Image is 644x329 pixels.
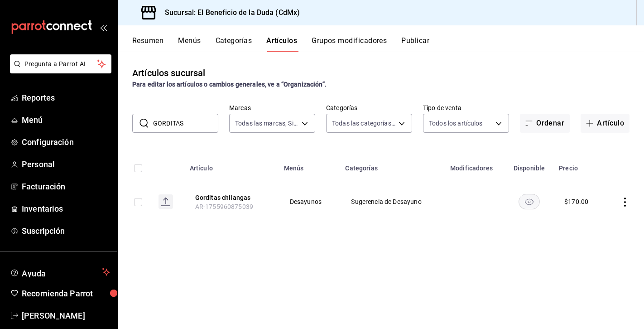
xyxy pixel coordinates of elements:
span: Facturación [22,180,110,193]
button: edit-product-location [195,193,268,202]
button: actions [620,198,630,207]
button: Resumen [132,36,163,52]
span: AR-1755960875039 [195,203,253,210]
div: $ 170.00 [564,197,588,206]
span: Suscripción [22,225,110,237]
span: Todos los artículos [429,119,483,128]
strong: Para editar los artículos o cambios generales, ve a “Organización”. [132,81,327,88]
span: Desayunos [290,198,329,205]
span: Sugerencia de Desayuno [351,198,433,205]
span: Reportes [22,92,110,104]
th: Modificadores [445,151,505,180]
button: availability-product [519,194,540,209]
label: Marcas [229,105,315,111]
th: Artículo [184,151,279,180]
th: Categorías [340,151,445,180]
button: Artículos [266,36,297,52]
button: Categorías [216,36,252,52]
span: Todas las marcas, Sin marca [235,119,298,128]
button: Menús [178,36,201,52]
label: Categorías [326,105,412,111]
span: Todas las categorías, Sin categoría [332,119,395,128]
button: Ordenar [520,114,570,133]
th: Menús [279,151,340,180]
button: Grupos modificadores [312,36,387,52]
button: Pregunta a Parrot AI [10,54,111,73]
button: Artículo [581,114,630,133]
span: Recomienda Parrot [22,287,110,300]
span: Menú [22,114,110,126]
span: Configuración [22,136,110,148]
button: Publicar [401,36,429,52]
div: navigation tabs [132,36,644,52]
label: Tipo de venta [423,105,509,111]
span: Pregunta a Parrot AI [24,59,97,69]
span: Personal [22,158,110,170]
input: Buscar artículo [153,114,218,132]
th: Disponible [505,151,553,180]
span: [PERSON_NAME] [22,310,110,322]
th: Precio [553,151,605,180]
span: Inventarios [22,203,110,215]
h3: Sucursal: El Beneficio de la Duda (CdMx) [158,7,300,18]
span: Ayuda [22,266,98,277]
div: Artículos sucursal [132,66,205,80]
button: open_drawer_menu [100,24,107,31]
a: Pregunta a Parrot AI [6,66,111,75]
